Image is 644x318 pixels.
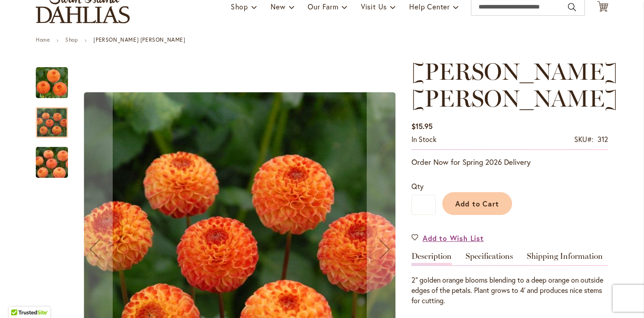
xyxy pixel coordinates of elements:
[411,252,452,265] a: Description
[466,252,513,265] a: Specifications
[36,58,77,98] div: GINGER WILLO
[597,134,608,145] div: 312
[271,2,285,11] span: New
[65,36,78,43] a: Shop
[455,199,500,208] span: Add to Cart
[423,233,484,243] span: Add to Wish List
[411,181,424,191] span: Qty
[411,121,432,131] span: $15.95
[411,57,618,112] span: [PERSON_NAME] [PERSON_NAME]
[411,252,608,306] div: Detailed Product Info
[442,192,512,215] button: Add to Cart
[411,233,484,243] a: Add to Wish List
[411,275,608,306] div: 2” golden orange blooms blending to a deep orange on outside edges of the petals. Plant grows to ...
[409,2,450,11] span: Help Center
[36,138,68,178] div: GINGER WILLO
[411,134,436,145] div: Availability
[36,98,77,138] div: GINGER WILLO
[574,134,593,144] strong: SKU
[7,286,32,311] iframe: Launch Accessibility Center
[361,2,387,11] span: Visit Us
[411,134,436,144] span: In stock
[308,2,338,11] span: Our Farm
[231,2,248,11] span: Shop
[20,141,84,184] img: GINGER WILLO
[93,36,185,43] strong: [PERSON_NAME] [PERSON_NAME]
[36,67,68,99] img: GINGER WILLO
[527,252,603,265] a: Shipping Information
[411,157,608,168] p: Order Now for Spring 2026 Delivery
[36,36,50,43] a: Home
